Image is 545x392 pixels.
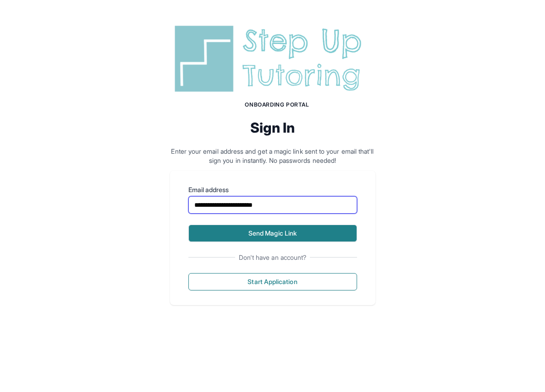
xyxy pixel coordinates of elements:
h2: Sign In [170,119,375,136]
button: Start Application [188,273,357,290]
img: Step Up Tutoring horizontal logo [170,22,375,96]
label: Email address [188,185,357,194]
h1: Onboarding Portal [179,101,375,108]
span: Don't have an account? [235,253,310,262]
button: Send Magic Link [188,225,357,242]
p: Enter your email address and get a magic link sent to your email that'll sign you in instantly. N... [170,147,375,165]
